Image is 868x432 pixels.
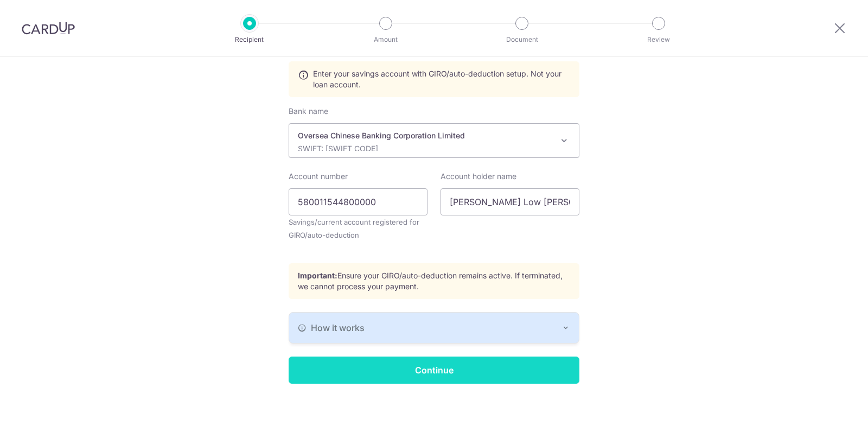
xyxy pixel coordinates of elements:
[22,22,75,35] img: CardUp
[289,124,579,157] span: Oversea Chinese Banking Corporation Limited
[25,8,47,17] span: Help
[289,171,348,182] label: Account number
[313,68,570,90] span: Enter your savings account with GIRO/auto-deduction setup. Not your loan account.
[482,34,562,45] p: Document
[289,313,579,343] button: How it works
[346,34,426,45] p: Amount
[289,215,427,242] small: Savings/current account registered for GIRO/auto-deduction
[298,130,553,141] p: Oversea Chinese Banking Corporation Limited
[298,270,570,292] p: Ensure your GIRO/auto-deduction remains active. If terminated, we cannot process your payment.
[209,34,290,45] p: Recipient
[311,321,365,334] span: How it works
[289,188,427,215] input: 123456780001
[618,34,699,45] p: Review
[441,171,516,182] label: Account holder name
[289,106,328,117] label: Bank name
[289,123,579,158] span: Oversea Chinese Banking Corporation Limited
[441,188,579,215] input: As per bank records
[289,357,579,384] input: Continue
[298,143,553,154] p: SWIFT: [SWIFT_CODE]
[298,271,337,280] strong: Important:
